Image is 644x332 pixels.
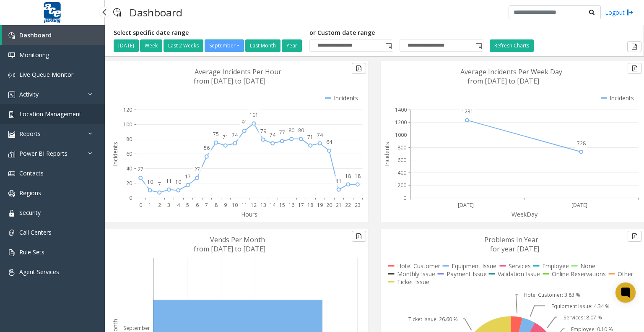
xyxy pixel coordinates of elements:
[355,173,361,180] text: 18
[140,39,162,52] button: Week
[397,144,406,151] text: 800
[19,189,41,197] span: Regions
[298,127,304,134] text: 80
[8,91,15,98] img: 'icon'
[158,201,161,209] text: 2
[196,201,199,209] text: 6
[484,235,538,244] text: Problems In Year
[279,201,285,209] text: 15
[8,72,15,78] img: 'icon'
[249,111,258,118] text: 101
[345,201,351,209] text: 22
[205,201,208,209] text: 7
[397,157,406,164] text: 600
[270,201,276,209] text: 14
[458,201,474,209] text: [DATE]
[8,249,15,256] img: 'icon'
[345,173,351,180] text: 18
[19,248,44,256] span: Rule Sets
[460,67,562,76] text: Average Incidents Per Week Day
[298,201,304,209] text: 17
[204,144,210,152] text: 56
[223,133,229,141] text: 71
[336,178,342,185] text: 11
[8,269,15,276] img: 'icon'
[8,170,15,177] img: 'icon'
[224,201,227,209] text: 9
[571,201,587,209] text: [DATE]
[8,190,15,197] img: 'icon'
[490,244,539,254] text: for year [DATE]
[288,201,294,209] text: 16
[326,201,332,209] text: 20
[194,76,265,86] text: from [DATE] to [DATE]
[19,228,52,236] span: Call Centers
[628,63,642,74] button: Export to pdf
[490,39,534,52] button: Refresh Charts
[19,110,81,118] span: Location Management
[355,201,361,209] text: 23
[260,201,266,209] text: 13
[577,140,586,147] text: 728
[210,235,265,244] text: Vends Per Month
[123,121,132,128] text: 100
[260,128,266,135] text: 79
[279,129,285,136] text: 77
[126,136,132,143] text: 80
[123,324,150,332] text: September
[395,119,407,126] text: 1200
[123,106,132,113] text: 120
[126,150,132,157] text: 60
[215,201,218,209] text: 8
[113,2,121,23] img: pageIcon
[408,316,458,323] text: Ticket Issue: 26.60 %
[114,39,139,52] button: [DATE]
[177,201,180,209] text: 4
[317,201,323,209] text: 19
[551,303,610,310] text: Equipment Issue: 4.34 %
[352,231,366,242] button: Export to pdf
[19,31,52,39] span: Dashboard
[403,194,406,201] text: 0
[605,8,634,17] a: Logout
[326,139,332,146] text: 64
[317,131,323,139] text: 74
[213,131,219,138] text: 75
[19,268,59,276] span: Agent Services
[282,39,302,52] button: Year
[336,201,342,209] text: 21
[158,180,161,188] text: 7
[524,291,580,298] text: Hotel Customer: 3.83 %
[563,314,602,321] text: Services: 8.07 %
[139,201,142,209] text: 0
[186,201,189,209] text: 5
[251,201,257,209] text: 12
[628,231,642,242] button: Export to pdf
[19,149,68,157] span: Power BI Reports
[195,67,281,76] text: Average Incidents Per Hour
[19,51,49,59] span: Monitoring
[8,111,15,118] img: 'icon'
[397,169,406,176] text: 400
[175,178,181,186] text: 10
[166,178,172,185] text: 11
[129,194,132,201] text: 0
[8,151,15,157] img: 'icon'
[19,209,41,217] span: Security
[241,210,257,218] text: Hours
[232,131,238,139] text: 74
[8,230,15,236] img: 'icon'
[288,127,294,134] text: 80
[309,29,483,37] h5: or Custom date range
[467,76,539,86] text: from [DATE] to [DATE]
[384,40,393,52] span: Toggle popup
[148,201,151,209] text: 1
[194,244,265,254] text: from [DATE] to [DATE]
[241,119,247,126] text: 91
[462,108,473,115] text: 1231
[8,131,15,138] img: 'icon'
[164,39,203,52] button: Last 2 Weeks
[194,166,200,173] text: 27
[8,32,15,39] img: 'icon'
[512,210,538,218] text: WeekDay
